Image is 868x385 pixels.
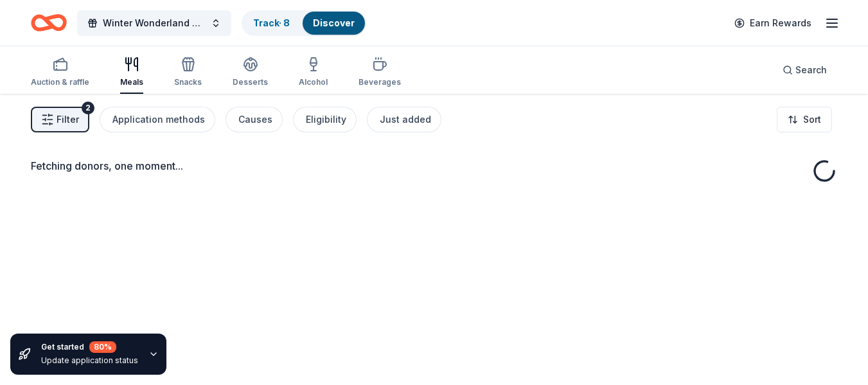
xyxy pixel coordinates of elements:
button: Search [772,57,837,83]
button: Track· 8Discover [242,10,366,36]
button: Winter Wonderland Charity Gala [77,10,231,36]
a: Track· 8 [253,17,290,28]
button: Filter2 [31,107,89,132]
div: Auction & raffle [31,77,89,87]
div: Just added [380,112,431,127]
span: Winter Wonderland Charity Gala [103,15,206,31]
div: Beverages [359,77,401,87]
button: Sort [777,107,832,132]
button: Meals [120,51,143,94]
div: Causes [238,112,272,127]
div: Fetching donors, one moment... [31,158,837,174]
div: Update application status [41,355,138,366]
div: Get started [41,341,138,353]
span: Sort [803,112,821,127]
div: 80 % [89,341,116,353]
div: Eligibility [306,112,346,127]
button: Eligibility [293,107,357,132]
button: Desserts [233,51,268,94]
div: 2 [82,102,94,114]
div: Meals [120,77,143,87]
div: Snacks [174,77,202,87]
button: Application methods [100,107,215,132]
div: Application methods [112,112,205,127]
button: Snacks [174,51,202,94]
div: Desserts [233,77,268,87]
button: Just added [367,107,441,132]
button: Auction & raffle [31,51,89,94]
div: Alcohol [299,77,328,87]
button: Causes [226,107,283,132]
span: Search [795,62,827,78]
span: Filter [57,112,79,127]
button: Alcohol [299,51,328,94]
a: Home [31,8,67,38]
a: Discover [313,17,355,28]
button: Beverages [359,51,401,94]
a: Earn Rewards [727,12,819,35]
